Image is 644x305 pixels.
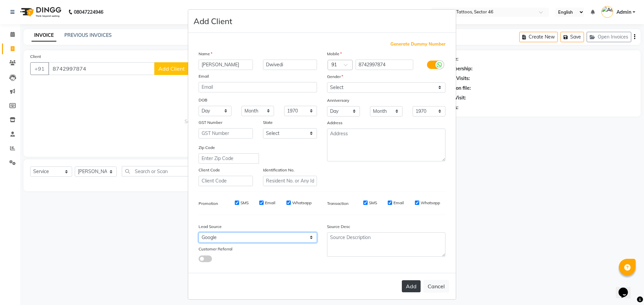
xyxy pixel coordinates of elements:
input: GST Number [199,128,253,139]
label: Identification No. [263,167,294,173]
input: First Name [199,60,253,70]
label: Name [199,51,212,57]
input: Mobile [356,60,414,70]
label: Address [327,120,342,126]
button: Cancel [423,280,449,293]
label: Customer Referral [199,246,232,252]
input: Email [199,82,317,92]
label: SMS [369,200,377,206]
label: Whatsapp [421,200,440,206]
label: DOB [199,97,207,103]
label: Source Desc [327,224,350,230]
label: Gender [327,74,343,80]
label: Zip Code [199,145,215,151]
input: Enter Zip Code [199,153,259,164]
label: GST Number [199,120,222,126]
label: Email [393,200,404,206]
label: Transaction [327,201,348,207]
input: Client Code [199,176,253,186]
h4: Add Client [194,15,232,27]
label: Email [265,200,275,206]
label: Whatsapp [292,200,312,206]
label: SMS [240,200,249,206]
label: Lead Source [199,224,222,230]
label: State [263,120,273,126]
span: Generate Dummy Number [390,41,445,48]
label: Client Code [199,167,220,173]
label: Promotion [199,201,218,207]
iframe: chat widget [616,278,637,298]
input: Resident No. or Any Id [263,176,317,186]
label: Email [199,73,209,79]
label: Anniversary [327,97,349,103]
label: Mobile [327,51,342,57]
input: Last Name [263,60,317,70]
button: Add [402,280,421,292]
